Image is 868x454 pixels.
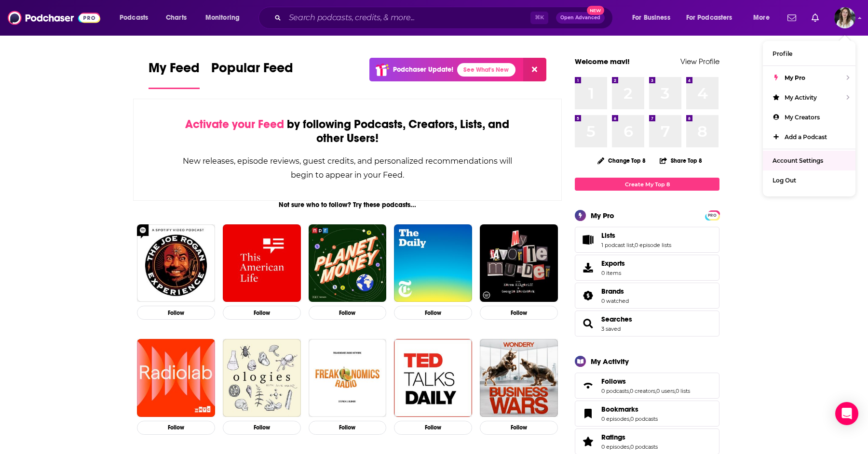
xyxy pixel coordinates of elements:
ul: Show profile menu [763,41,855,196]
span: Add a Podcast [785,133,827,141]
a: Add a Podcast [763,127,855,147]
img: Ologies with Alie Ward [223,339,301,417]
div: New releases, episode reviews, guest credits, and personalized recommendations will begin to appe... [182,154,513,182]
span: Exports [601,259,625,268]
a: Show notifications dropdown [784,10,800,26]
span: Exports [578,261,597,274]
span: For Business [632,11,670,25]
span: Profile [773,50,792,57]
a: Freakonomics Radio [309,339,387,417]
a: Popular Feed [211,60,293,89]
button: Follow [394,306,472,320]
a: Searches [601,315,632,324]
span: , [675,388,676,394]
button: open menu [625,10,682,26]
span: My Creators [785,114,820,121]
a: 0 watched [601,298,629,304]
span: Podcasts [120,11,148,25]
p: Podchaser Update! [393,65,453,74]
img: My Favorite Murder with Karen Kilgariff and Georgia Hardstark [480,224,558,302]
span: Account Settings [773,157,823,164]
a: Brands [578,289,597,302]
span: My Feed [149,60,200,82]
button: open menu [746,10,782,26]
a: 0 episodes [601,443,629,450]
a: 0 podcasts [601,388,629,394]
a: My Feed [149,60,200,89]
a: View Profile [680,57,719,66]
span: Searches [575,311,719,337]
a: Lists [578,233,597,246]
span: New [587,6,604,15]
button: Follow [480,421,558,435]
a: 0 users [656,388,675,394]
div: Not sure who to follow? Try these podcasts... [133,201,562,209]
a: The Daily [394,224,472,302]
a: Show notifications dropdown [808,10,823,26]
img: Planet Money [309,224,387,302]
button: Share Top 8 [659,151,703,170]
a: Bookmarks [601,405,658,414]
a: Ratings [601,433,658,441]
button: Follow [137,306,215,320]
span: Follows [601,377,626,386]
span: Brands [601,287,624,296]
a: Create My Top 8 [575,178,719,191]
span: Open Advanced [560,15,600,20]
span: Bookmarks [601,405,638,414]
a: PRO [706,211,718,219]
a: Follows [601,377,690,386]
a: Follows [578,379,597,392]
a: Account Settings [763,151,855,170]
span: Follows [575,373,719,399]
button: Show profile menu [834,7,855,28]
a: Welcome mavi! [575,57,630,66]
a: 0 podcasts [630,415,658,422]
a: Searches [578,317,597,330]
a: Ratings [578,435,597,448]
span: Activate your Feed [185,117,284,131]
span: Lists [601,231,615,240]
span: Log Out [773,177,796,184]
a: 0 lists [676,388,690,394]
button: Follow [480,306,558,320]
img: Podchaser - Follow, Share and Rate Podcasts [8,9,100,27]
span: For Podcasters [686,11,732,25]
button: open menu [113,10,161,26]
div: Open Intercom Messenger [835,402,858,425]
button: Follow [309,306,387,320]
span: My Pro [785,74,805,81]
span: Logged in as mavi [834,7,855,28]
span: More [753,11,770,25]
div: by following Podcasts, Creators, Lists, and other Users! [182,117,513,145]
a: Business Wars [480,339,558,417]
span: Charts [166,11,187,25]
a: 0 creators [630,388,655,394]
div: My Pro [591,211,614,220]
span: PRO [706,212,718,219]
img: TED Talks Daily [394,339,472,417]
a: Radiolab [137,339,215,417]
span: , [629,415,630,422]
input: Search podcasts, credits, & more... [285,10,530,26]
span: Brands [575,283,719,309]
a: See What's New [457,63,515,77]
span: , [655,388,656,394]
span: Bookmarks [575,401,719,427]
button: Follow [137,421,215,435]
a: 0 episodes [601,415,629,422]
img: The Joe Rogan Experience [137,224,215,302]
a: My Creators [763,107,855,127]
a: Exports [575,255,719,281]
span: Monitoring [205,11,240,25]
span: , [629,388,630,394]
a: Charts [160,10,192,26]
a: 0 podcasts [630,443,658,450]
button: open menu [199,10,252,26]
div: My Activity [591,357,629,366]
